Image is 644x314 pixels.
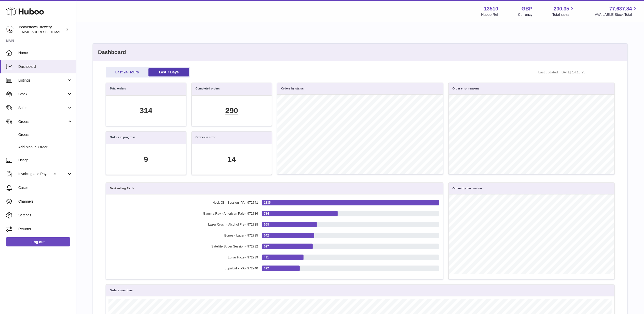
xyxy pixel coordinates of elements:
[264,255,269,259] span: 431
[264,201,270,205] span: 1835
[18,50,72,55] span: Home
[481,12,498,17] div: Huboo Ref
[140,106,152,116] div: 314
[18,106,67,110] span: Sales
[110,223,258,227] span: Lazer Crush - Alcohol Fre - 972738
[110,255,258,260] span: Lunar Haze - 972739
[19,25,65,34] div: Beavertown Brewery
[281,87,304,90] h3: Orders by status
[484,5,498,12] strong: 13510
[538,70,559,75] span: Last updated:
[18,213,72,218] span: Settings
[18,227,72,231] span: Returns
[110,87,126,91] h3: Total orders
[196,135,216,140] h3: Orders in error
[18,172,67,176] span: Invoicing and Payments
[18,145,72,150] span: Add Manual Order
[560,70,601,75] span: [DATE] 14:15:25
[264,212,269,216] span: 784
[595,5,638,17] a: 77,637.84 AVAILABLE Stock Total
[19,30,75,34] span: [EMAIL_ADDRESS][DOMAIN_NAME]
[144,154,148,165] div: 9
[18,119,67,124] span: Orders
[18,132,72,137] span: Orders
[110,266,258,271] span: Lupuloid - IPA - 972740
[264,233,269,238] span: 542
[609,5,632,12] span: 77,637.84
[18,64,72,69] span: Dashboard
[18,199,72,204] span: Channels
[110,201,258,205] span: Neck Oil - Session IPA - 972741
[6,26,14,33] img: internalAdmin-13510@internal.huboo.com
[225,106,238,116] div: 290
[93,44,627,61] h2: Dashboard
[6,237,70,246] a: Log out
[110,289,133,292] h3: Orders over time
[264,223,269,227] span: 568
[18,78,67,83] span: Listings
[107,68,147,76] a: Last 24 Hours
[552,5,575,17] a: 200.35 Total sales
[554,5,569,12] span: 200.35
[264,244,269,248] span: 527
[148,68,189,76] a: Last 7 Days
[552,12,575,17] span: Total sales
[110,244,258,249] span: Satellite Super Session - 972732
[522,5,532,12] strong: GBP
[18,92,67,97] span: Stock
[18,185,72,190] span: Cases
[110,212,258,216] span: Gamma Ray - American Pale - 972736
[110,135,135,140] h3: Orders in progress
[518,12,533,17] div: Currency
[453,187,482,190] h3: Orders by destination
[196,87,220,91] h3: Completed orders
[227,154,236,165] div: 14
[18,158,72,163] span: Usage
[110,233,258,238] span: Bones - Lager - 972735
[264,266,269,270] span: 392
[453,87,479,90] h3: Order error reasons
[595,12,638,17] span: AVAILABLE Stock Total
[110,187,134,190] h3: Best selling SKUs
